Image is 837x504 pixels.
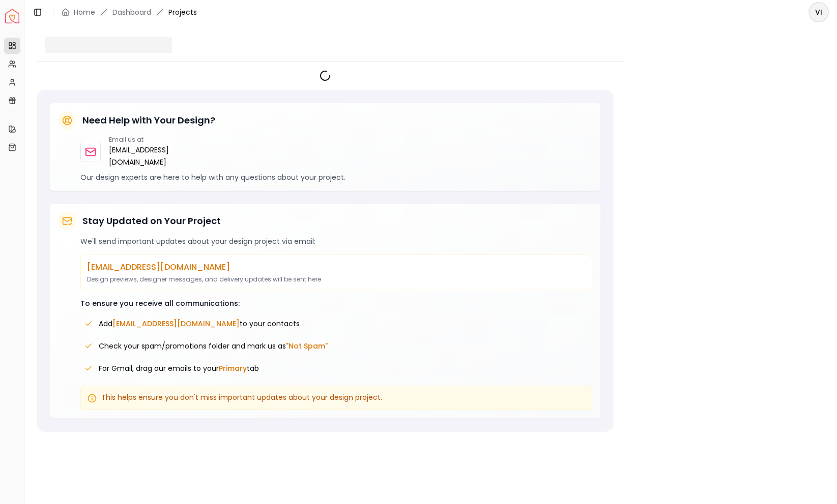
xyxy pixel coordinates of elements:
span: This helps ensure you don't miss important updates about your design project. [101,392,382,402]
img: Spacejoy Logo [5,9,19,23]
h5: Stay Updated on Your Project [82,214,221,228]
button: VI [809,2,829,22]
p: Design previews, designer messages, and delivery updates will be sent here [87,275,586,283]
a: Home [74,7,95,17]
p: [EMAIL_ADDRESS][DOMAIN_NAME] [87,261,586,273]
span: "Not Spam" [286,341,328,351]
span: Projects [168,7,197,17]
p: To ensure you receive all communications: [80,298,592,308]
a: Spacejoy [5,9,19,23]
a: Dashboard [112,7,151,17]
nav: breadcrumb [62,7,197,17]
span: Primary [219,363,247,373]
span: Check your spam/promotions folder and mark us as [99,341,328,351]
span: [EMAIL_ADDRESS][DOMAIN_NAME] [112,319,240,329]
a: [EMAIL_ADDRESS][DOMAIN_NAME] [109,144,196,168]
p: Our design experts are here to help with any questions about your project. [80,172,592,182]
p: We'll send important updates about your design project via email: [80,236,592,246]
span: VI [810,3,828,21]
p: Email us at [109,136,196,144]
span: For Gmail, drag our emails to your tab [99,363,259,373]
span: Add to your contacts [99,319,300,329]
h5: Need Help with Your Design? [82,113,215,128]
